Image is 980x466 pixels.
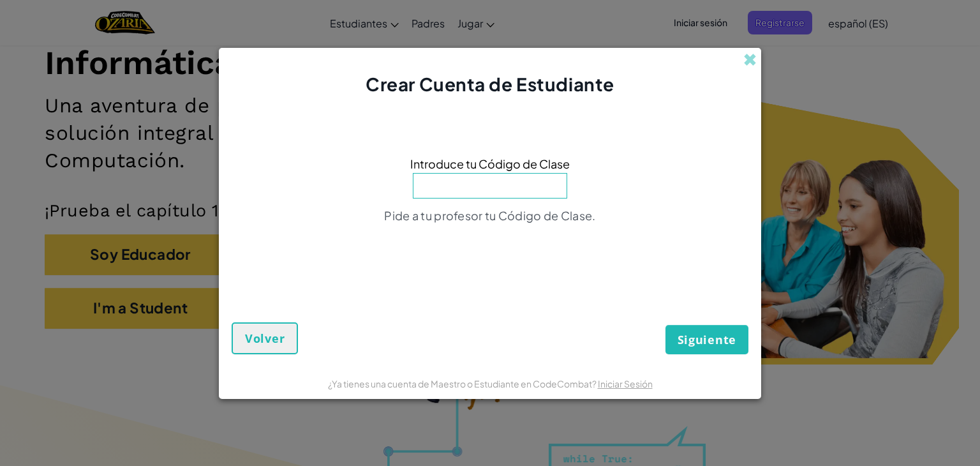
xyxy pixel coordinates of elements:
[410,154,570,173] span: Introduce tu Código de Clase
[328,378,598,389] span: ¿Ya tienes una cuenta de Maestro o Estudiante en CodeCombat?
[232,322,298,354] button: Volver
[678,332,736,347] span: Siguiente
[245,331,285,346] span: Volver
[665,325,748,354] button: Siguiente
[384,208,595,223] span: Pide a tu profesor tu Código de Clase.
[366,73,614,95] span: Crear Cuenta de Estudiante
[598,378,653,389] a: Iniciar Sesión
